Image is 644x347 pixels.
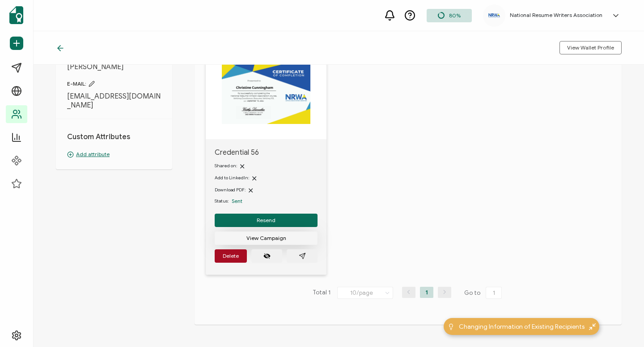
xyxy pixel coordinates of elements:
span: Status: [215,198,229,205]
p: Add attribute [67,150,161,158]
iframe: Chat Widget [599,304,644,347]
span: Go to [464,287,504,299]
ion-icon: eye off [263,252,271,260]
span: E-MAIL: [67,80,161,87]
span: Sent [232,198,242,204]
img: sertifier-logomark-colored.svg [9,6,23,24]
button: Resend [215,214,318,227]
h1: Custom Attributes [67,132,161,141]
span: Add to LinkedIn: [215,175,249,181]
button: Delete [215,249,247,263]
span: [PERSON_NAME] [67,62,161,71]
button: View Wallet Profile [559,41,622,54]
input: Select [337,287,393,299]
button: View Campaign [215,231,318,245]
span: Changing Information of Existing Recipients [459,322,585,331]
li: 1 [420,287,433,298]
span: [EMAIL_ADDRESS][DOMAIN_NAME] [67,92,161,110]
span: Credential 56 [215,148,318,157]
span: Total 1 [313,287,330,299]
span: 80% [449,12,461,19]
img: minimize-icon.svg [589,323,596,330]
span: Resend [257,218,275,223]
img: 3a89a5ed-4ea7-4659-bfca-9cf609e766a4.png [487,12,501,19]
span: Delete [223,253,239,259]
span: View Wallet Profile [567,45,614,50]
ion-icon: paper plane outline [299,252,306,260]
span: Shared on: [215,163,237,169]
span: View Campaign [246,235,286,241]
h5: National Resume Writers Association [510,12,602,18]
span: Download PDF: [215,187,246,193]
